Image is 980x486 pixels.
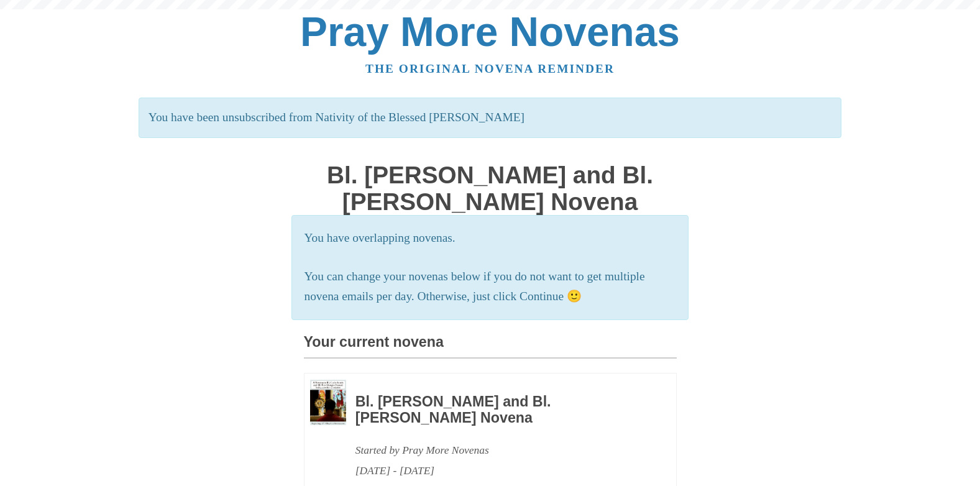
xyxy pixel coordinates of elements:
h1: Bl. [PERSON_NAME] and Bl. [PERSON_NAME] Novena [304,162,677,215]
img: Novena image [310,380,346,425]
a: Pray More Novenas [300,9,680,55]
div: [DATE] - [DATE] [355,461,643,481]
p: You have overlapping novenas. [305,228,676,249]
div: Started by Pray More Novenas [355,440,643,461]
p: You have been unsubscribed from Nativity of the Blessed [PERSON_NAME] [139,98,841,138]
a: The original novena reminder [365,62,615,75]
h3: Bl. [PERSON_NAME] and Bl. [PERSON_NAME] Novena [355,394,643,426]
h3: Your current novena [304,334,677,359]
p: You can change your novenas below if you do not want to get multiple novena emails per day. Other... [305,267,676,308]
